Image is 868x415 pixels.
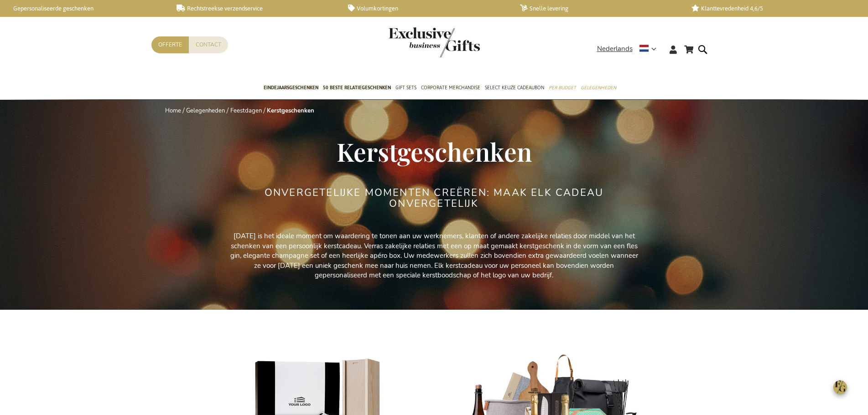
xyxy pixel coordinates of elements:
a: Gelegenheden [581,77,616,100]
a: Home [165,107,181,115]
h2: ONVERGETELIJKE MOMENTEN CREËREN: MAAK ELK CADEAU ONVERGETELIJK [263,187,605,209]
a: Corporate Merchandise [421,77,480,100]
a: Gepersonaliseerde geschenken [5,5,162,12]
a: Snelle levering [520,5,677,12]
a: Contact [189,36,228,53]
strong: Kerstgeschenken [267,107,314,115]
span: Select Keuze Cadeaubon [485,83,544,92]
a: Per Budget [549,77,576,100]
a: Gift Sets [395,77,416,100]
span: Nederlands [597,44,633,54]
a: Select Keuze Cadeaubon [485,77,544,100]
span: 50 beste relatiegeschenken [323,83,391,92]
span: Gelegenheden [581,83,616,92]
span: Corporate Merchandise [421,83,480,92]
img: Exclusive Business gifts logo [389,27,480,57]
span: Kerstgeschenken [337,134,532,168]
a: store logo [389,27,434,57]
span: Eindejaarsgeschenken [264,83,318,92]
a: Eindejaarsgeschenken [264,77,318,100]
a: Rechtstreekse verzendservice [177,5,334,12]
span: Per Budget [549,83,576,92]
span: Gift Sets [395,83,416,92]
a: Feestdagen [230,107,262,115]
p: [DATE] is het ideale moment om waardering te tonen aan uw werknemers, klanten of andere zakelijke... [229,231,639,280]
a: Gelegenheden [186,107,225,115]
a: 50 beste relatiegeschenken [323,77,391,100]
a: Klanttevredenheid 4,6/5 [691,5,849,12]
a: Offerte [151,36,189,53]
a: Volumkortingen [348,5,505,12]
